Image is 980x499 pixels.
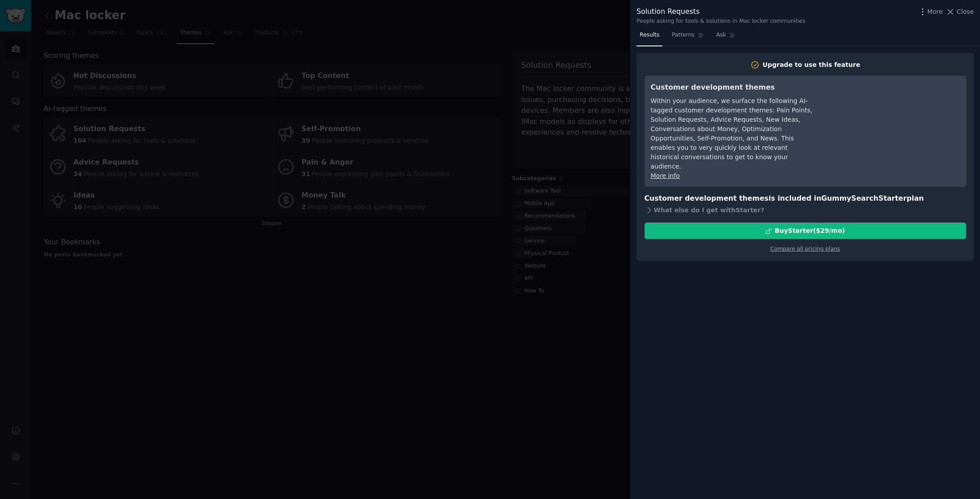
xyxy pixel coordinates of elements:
[775,226,845,235] div: Buy Starter ($ 29 /mo )
[716,31,726,39] span: Ask
[651,82,814,93] h3: Customer development themes
[645,204,966,216] div: What else do I get with Starter ?
[672,31,694,39] span: Patterns
[651,96,814,171] div: Within your audience, we surface the following AI-tagged customer development themes: Pain Points...
[821,194,906,202] span: GummySearch Starter
[651,172,680,179] a: More info
[645,223,966,239] button: BuyStarter($29/mo)
[770,246,840,252] a: Compare all pricing plans
[763,60,860,70] div: Upgrade to use this feature
[669,28,707,46] a: Patterns
[645,193,966,204] h3: Customer development themes is included in plan
[826,82,960,149] iframe: YouTube video player
[927,7,943,16] span: More
[637,28,662,46] a: Results
[957,7,974,16] span: Close
[713,28,739,46] a: Ask
[640,31,659,39] span: Results
[918,7,943,16] button: More
[637,17,806,25] div: People asking for tools & solutions in Mac locker communities
[637,6,806,17] div: Solution Requests
[946,7,974,16] button: Close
